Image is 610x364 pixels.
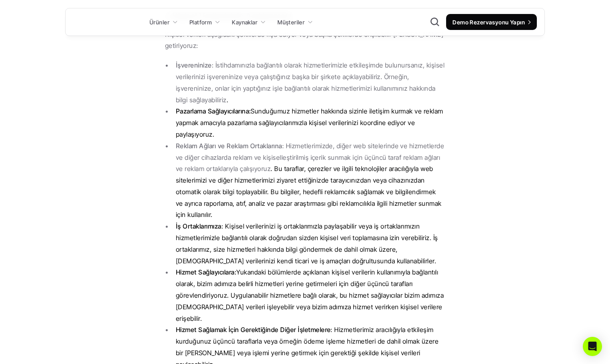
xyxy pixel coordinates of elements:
font: Demo Rezervasyonu Yapın [453,19,525,26]
a: Ürünler [145,15,183,29]
font: : Hizmetlerimizde, diğer web sitelerinde ve hizmetlerde ve diğer cihazlarda reklam ve kişiselleşt... [176,142,446,173]
font: Yukarıdaki bölümlerde açıklanan kişisel verilerin kullanımıyla bağlantılı olarak, bizim adımıza b... [176,268,446,322]
font: İş Ortaklarımıza [176,222,221,230]
font: Pazarlama Sağlayıcılarına: [176,107,251,115]
font: Kaynaklar [232,19,257,26]
font: : Kişisel verilerinizi iş ortaklarımızla paylaşabilir veya iş ortaklarımızın hizmetlerimizle bağl... [176,222,440,265]
font: Sunduğumuz hizmetler hakkında sizinle iletişim kurmak ve reklam yapmak amacıyla pazarlama sağlayı... [176,107,445,138]
font: . [227,96,228,104]
font: Ürünler [150,19,169,26]
font: Reklam Ağları ve Reklam Ortaklarına [176,142,282,150]
font: : İstihdamınızla bağlantılı olarak hizmetlerimizle etkileşimde bulunursanız, kişisel verilerinizi... [176,61,447,103]
a: Demo Rezervasyonu Yapın [446,14,537,30]
font: Hizmet Sağlamak İçin Gerektiğinde Diğer İşletmelere [176,326,331,334]
font: Hizmet Sağlayıcılara: [176,268,236,276]
div: Open Intercom Messenger [583,337,602,356]
font: . Bu taraflar, çerezler ve ilgili teknolojiler aracılığıyla web sitelerimizi ve diğer hizmetlerim... [176,165,443,219]
font: İşvereninize [176,61,212,69]
font: Müşteriler [277,19,305,26]
font: Platform [189,19,212,26]
button: Arama Simgesi [430,17,440,27]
